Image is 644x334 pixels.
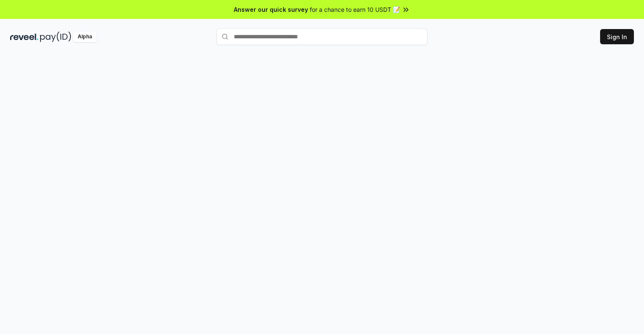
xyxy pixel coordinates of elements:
[234,5,308,14] span: Answer our quick survey
[310,5,400,14] span: for a chance to earn 10 USDT 📝
[600,29,634,44] button: Sign In
[40,32,71,42] img: pay_id
[73,32,97,42] div: Alpha
[10,32,38,42] img: reveel_dark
